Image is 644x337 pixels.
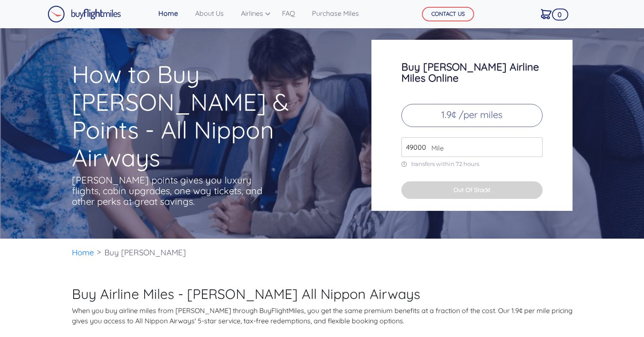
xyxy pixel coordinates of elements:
[72,247,94,257] a: Home
[541,9,552,19] img: Cart
[427,143,444,153] span: Mile
[279,5,298,22] a: FAQ
[422,7,474,21] button: CONTACT US
[72,60,338,171] h1: How to Buy [PERSON_NAME] & Points - All Nippon Airways
[237,5,268,22] a: Airlines
[401,61,543,83] h3: Buy [PERSON_NAME] Airline Miles Online
[552,9,568,21] span: 0
[401,160,543,168] p: transfers within 72 hours
[47,3,121,25] a: Buy Flight Miles Logo
[537,5,555,23] a: 0
[401,181,543,199] button: Out Of Stock!
[401,104,543,127] p: 1.9¢ /per miles
[100,239,190,266] li: Buy [PERSON_NAME]
[72,305,573,326] p: When you buy airline miles from [PERSON_NAME] through BuyFlightMiles, you get the same premium be...
[155,5,181,22] a: Home
[72,286,573,302] h2: Buy Airline Miles - [PERSON_NAME] All Nippon Airways
[47,6,121,23] img: Buy Flight Miles Logo
[309,5,362,22] a: Purchase Miles
[192,5,227,22] a: About Us
[72,175,264,207] p: [PERSON_NAME] points gives you luxury flights, cabin upgrades, one way tickets, and other perks a...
